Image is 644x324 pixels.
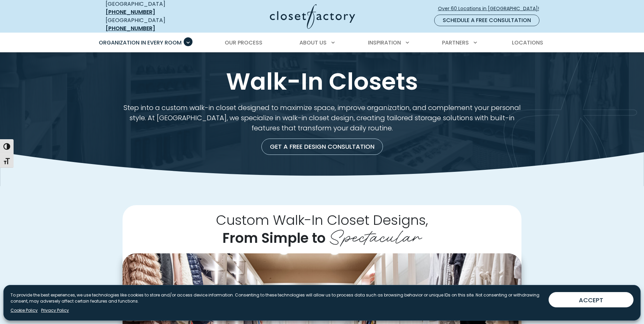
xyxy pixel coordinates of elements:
[299,39,327,47] span: About Us
[329,221,422,249] span: Spectacular
[106,24,155,32] a: [PHONE_NUMBER]
[434,15,539,26] a: Schedule a Free Consultation
[216,211,428,230] span: Custom Walk-In Closet Designs,
[438,3,545,15] a: Over 60 Locations in [GEOGRAPHIC_DATA]!
[512,39,543,47] span: Locations
[368,39,401,47] span: Inspiration
[11,292,543,304] p: To provide the best experiences, we use technologies like cookies to store and/or access device i...
[225,39,262,47] span: Our Process
[94,33,550,52] nav: Primary Menu
[442,39,469,47] span: Partners
[222,229,326,248] span: From Simple to
[104,69,540,94] h1: Walk-In Closets
[438,5,545,12] span: Over 60 Locations in [GEOGRAPHIC_DATA]!
[270,4,355,29] img: Closet Factory Logo
[41,307,69,313] a: Privacy Policy
[99,39,182,47] span: Organization in Every Room
[106,8,155,16] a: [PHONE_NUMBER]
[261,139,383,155] a: Get a Free Design Consultation
[123,103,521,133] p: Step into a custom walk-in closet designed to maximize space, improve organization, and complemen...
[106,16,204,33] div: [GEOGRAPHIC_DATA]
[11,307,38,313] a: Cookie Policy
[549,292,633,307] button: ACCEPT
